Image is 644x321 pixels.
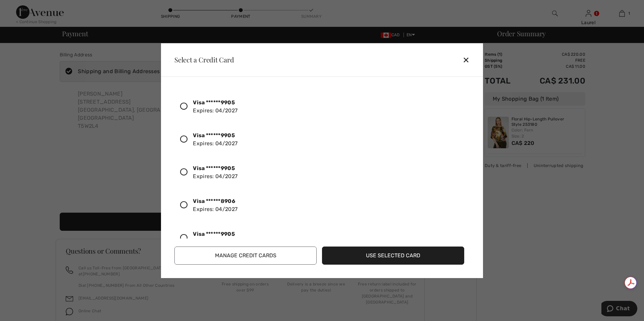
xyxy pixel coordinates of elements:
[463,53,475,67] div: ✕
[15,5,29,11] span: Chat
[174,247,317,265] button: Manage Credit Cards
[193,99,237,115] div: Expires: 04/2027
[169,56,234,63] div: Select a Credit Card
[322,247,464,265] button: Use Selected Card
[193,164,237,180] div: Expires: 04/2027
[193,230,237,246] div: Expires: 04/2027
[193,131,237,148] div: Expires: 04/2027
[193,197,237,213] div: Expires: 04/2027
